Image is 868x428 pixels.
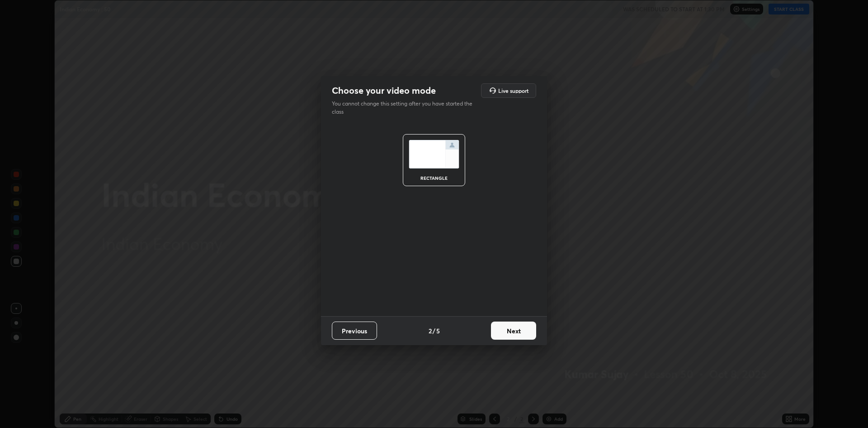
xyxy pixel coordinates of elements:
[332,85,436,96] h2: Choose your video mode
[409,140,459,168] img: normalScreenIcon.ae25ed63.svg
[491,322,536,340] button: Next
[429,326,432,336] h4: 2
[433,326,435,336] h4: /
[436,326,440,336] h4: 5
[416,176,452,180] div: rectangle
[332,322,377,340] button: Previous
[498,88,528,93] h5: Live support
[332,100,478,116] p: You cannot change this setting after you have started the class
